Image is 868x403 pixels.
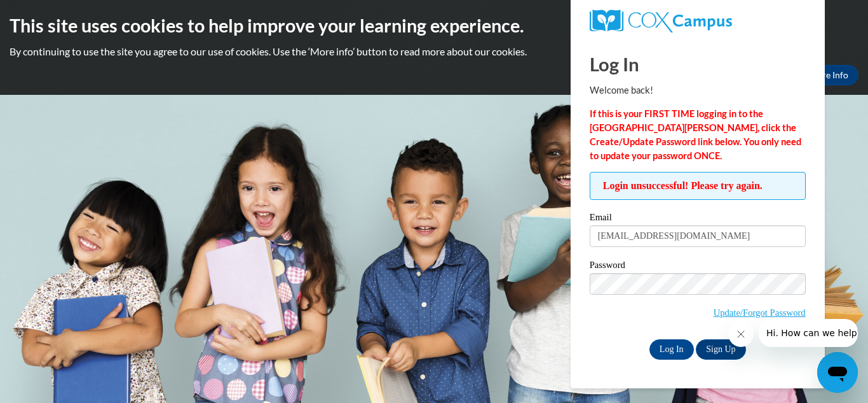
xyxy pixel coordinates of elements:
iframe: Button to launch messaging window [817,352,858,393]
strong: If this is your FIRST TIME logging in to the [GEOGRAPHIC_DATA][PERSON_NAME], click the Create/Upd... [590,108,801,161]
a: COX Campus [590,10,806,32]
h2: This site uses cookies to help improve your learning experience. [10,13,858,38]
h1: Log In [590,51,806,77]
span: Login unsuccessful! Please try again. [590,172,806,200]
label: Email [590,213,806,225]
label: Password [590,260,806,273]
iframe: Message from company [759,319,858,347]
input: Log In [649,339,694,360]
a: More Info [799,65,858,85]
span: Hi. How can we help? [8,9,103,19]
a: Update/Forgot Password [714,308,806,318]
iframe: Close message [728,322,754,347]
a: Sign Up [696,339,745,360]
p: By continuing to use the site you agree to our use of cookies. Use the ‘More info’ button to read... [10,45,858,59]
p: Welcome back! [590,83,806,97]
img: COX Campus [590,10,732,32]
